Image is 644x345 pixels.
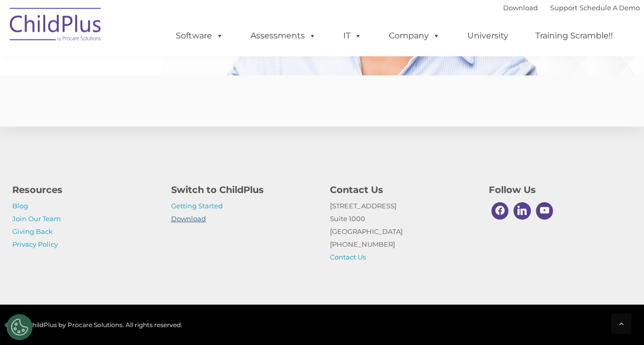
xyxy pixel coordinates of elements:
a: Getting Started [171,202,223,210]
a: Blog [12,202,28,210]
font: | [503,4,640,12]
a: Contact Us [330,253,366,261]
a: Giving Back [12,227,53,235]
a: Download [171,214,206,223]
a: Training Scramble!! [525,26,623,46]
p: [STREET_ADDRESS] Suite 1000 [GEOGRAPHIC_DATA] [PHONE_NUMBER] [330,200,473,264]
a: University [457,26,518,46]
a: Schedule A Demo [579,4,640,12]
a: Company [379,26,450,46]
a: Youtube [533,200,556,222]
h4: Resources [12,183,156,197]
a: Privacy Policy [12,240,58,248]
a: Assessments [240,26,326,46]
img: ChildPlus by Procare Solutions [5,1,107,52]
h4: Contact Us [330,183,473,197]
h4: Switch to ChildPlus [171,183,315,197]
button: Cookies Settings [7,314,32,340]
a: Software [165,26,234,46]
a: Join Our Team [12,214,61,223]
a: Support [550,4,577,12]
a: Download [503,4,538,12]
a: IT [333,26,372,46]
a: Facebook [489,200,511,222]
span: © 2025 ChildPlus by Procare Solutions. All rights reserved. [5,321,182,329]
h4: Follow Us [489,183,632,197]
a: Linkedin [511,200,533,222]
